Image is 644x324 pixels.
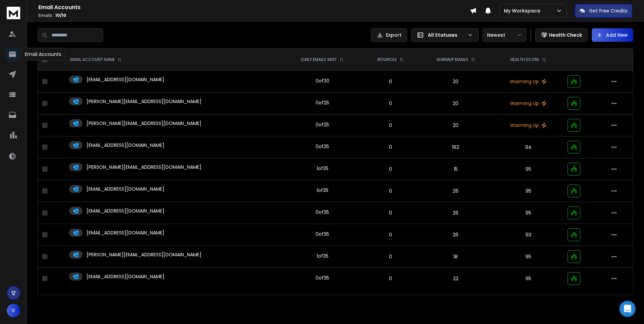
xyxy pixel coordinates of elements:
[367,100,414,107] p: 0
[497,100,559,107] p: Warming Up
[87,251,201,258] p: [PERSON_NAME][EMAIL_ADDRESS][DOMAIN_NAME]
[367,122,414,129] p: 0
[367,78,414,85] p: 0
[493,158,563,180] td: 95
[316,121,329,128] div: 0 of 25
[418,71,493,93] td: 20
[317,165,328,172] div: 1 of 35
[367,231,414,238] p: 0
[371,28,407,42] button: Export
[301,57,337,62] p: DAILY EMAILS SENT
[510,57,539,62] p: HEALTH SCORE
[87,186,164,192] p: [EMAIL_ADDRESS][DOMAIN_NAME]
[497,122,559,129] p: Warming Up
[493,202,563,224] td: 95
[592,28,633,42] button: Add New
[316,99,329,106] div: 0 of 25
[87,76,164,83] p: [EMAIL_ADDRESS][DOMAIN_NAME]
[549,32,582,38] p: Health Check
[367,166,414,172] p: 0
[87,164,201,170] p: [PERSON_NAME][EMAIL_ADDRESS][DOMAIN_NAME]
[38,3,470,11] h1: Email Accounts
[367,253,414,260] p: 0
[367,209,414,216] p: 0
[589,7,627,14] p: Get Free Credits
[418,202,493,224] td: 26
[493,224,563,246] td: 93
[87,98,201,105] p: [PERSON_NAME][EMAIL_ADDRESS][DOMAIN_NAME]
[418,246,493,268] td: 18
[21,48,66,61] div: Email Accounts
[87,120,201,127] p: [PERSON_NAME][EMAIL_ADDRESS][DOMAIN_NAME]
[504,7,543,14] p: My Workspace
[575,4,632,18] button: Get Free Credits
[418,136,493,158] td: 162
[418,224,493,246] td: 26
[367,188,414,194] p: 0
[493,180,563,202] td: 95
[428,32,465,38] p: All Statuses
[493,246,563,268] td: 95
[483,28,526,42] button: Newest
[38,13,470,18] p: Emails :
[316,231,329,237] div: 0 of 35
[418,158,493,180] td: 15
[7,304,20,317] button: V
[316,77,329,84] div: 0 of 30
[55,12,66,18] span: 10 / 10
[493,268,563,290] td: 95
[418,180,493,202] td: 26
[367,275,414,282] p: 0
[418,268,493,290] td: 22
[497,78,559,85] p: Warming Up
[87,207,164,214] p: [EMAIL_ADDRESS][DOMAIN_NAME]
[317,253,328,259] div: 1 of 35
[316,209,329,216] div: 0 of 35
[87,142,164,149] p: [EMAIL_ADDRESS][DOMAIN_NAME]
[70,57,122,62] div: EMAIL ACCOUNT NAME
[418,115,493,136] td: 20
[87,273,164,280] p: [EMAIL_ADDRESS][DOMAIN_NAME]
[316,143,329,150] div: 0 of 25
[317,187,328,194] div: 1 of 35
[367,144,414,151] p: 0
[535,28,588,42] button: Health Check
[7,7,20,19] img: logo
[493,136,563,158] td: 94
[316,274,329,281] div: 0 of 35
[418,93,493,115] td: 20
[378,57,397,62] p: BOUNCES
[437,57,468,62] p: WARMUP EMAILS
[87,229,164,236] p: [EMAIL_ADDRESS][DOMAIN_NAME]
[619,301,636,317] div: Open Intercom Messenger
